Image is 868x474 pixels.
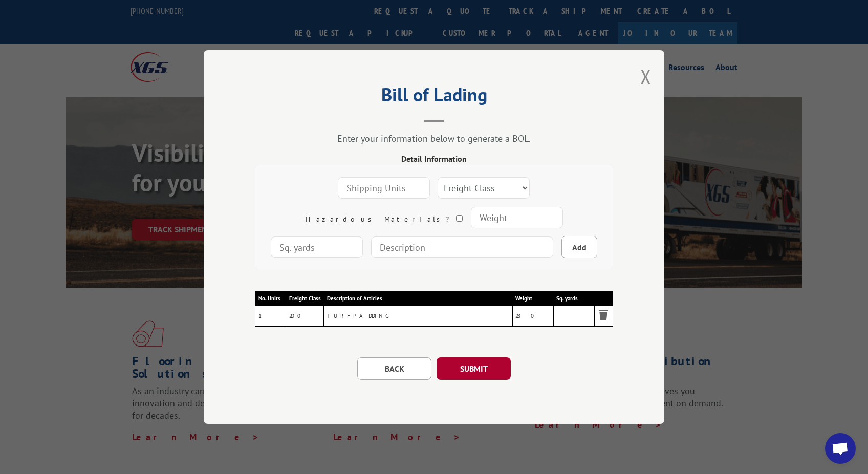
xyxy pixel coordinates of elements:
[561,236,597,258] button: Add
[471,207,563,228] input: Weight
[271,236,363,258] input: Sq. yards
[553,291,594,306] th: Sq. yards
[324,291,513,306] th: Description of Articles
[456,215,463,222] input: Hazardous Materials?
[825,433,856,464] a: Open chat
[255,88,613,107] h2: Bill of Lading
[286,291,324,306] th: Freight Class
[512,291,553,306] th: Weight
[255,291,286,306] th: No. Units
[286,306,324,327] td: 200
[255,153,613,165] div: Detail Information
[512,306,553,327] td: 280
[371,236,553,258] input: Description
[255,133,613,144] div: Enter your information below to generate a BOL.
[338,177,430,199] input: Shipping Units
[357,357,431,380] button: BACK
[640,63,652,90] button: Close modal
[306,214,463,224] label: Hazardous Materials?
[437,357,511,380] button: SUBMIT
[255,306,286,327] td: 1
[597,309,610,321] img: Remove item
[324,306,513,327] td: TURF PADDING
